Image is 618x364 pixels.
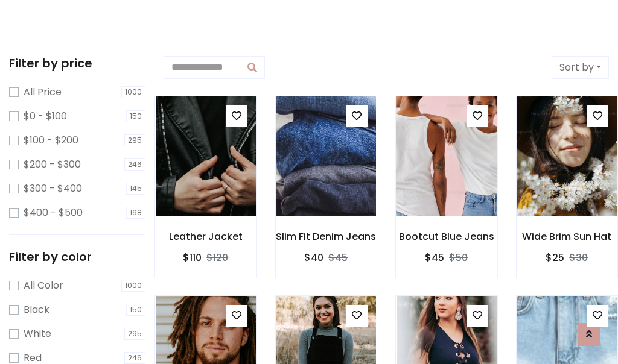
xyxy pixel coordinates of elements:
[155,231,256,242] h6: Leather Jacket
[121,86,145,98] span: 1000
[126,183,145,195] span: 145
[24,85,62,99] label: All Price
[124,352,145,364] span: 246
[276,231,377,242] h6: Slim Fit Denim Jeans
[126,207,145,219] span: 168
[183,252,202,263] h6: $110
[24,109,67,124] label: $0 - $100
[126,110,145,122] span: 150
[24,206,83,220] label: $400 - $500
[24,181,82,196] label: $300 - $400
[396,231,497,242] h6: Bootcut Blue Jeans
[9,56,145,71] h5: Filter by price
[304,252,323,263] h6: $40
[24,157,81,172] label: $200 - $300
[24,133,78,148] label: $100 - $200
[425,252,444,263] h6: $45
[569,251,588,265] del: $30
[517,231,618,242] h6: Wide Brim Sun Hat
[126,304,145,316] span: 150
[546,252,564,263] h6: $25
[206,251,228,265] del: $120
[24,327,51,341] label: White
[328,251,348,265] del: $45
[124,134,145,146] span: 295
[124,158,145,171] span: 246
[552,56,609,79] button: Sort by
[124,328,145,340] span: 295
[121,280,145,292] span: 1000
[24,303,49,317] label: Black
[24,278,63,293] label: All Color
[9,249,145,264] h5: Filter by color
[449,251,468,265] del: $50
